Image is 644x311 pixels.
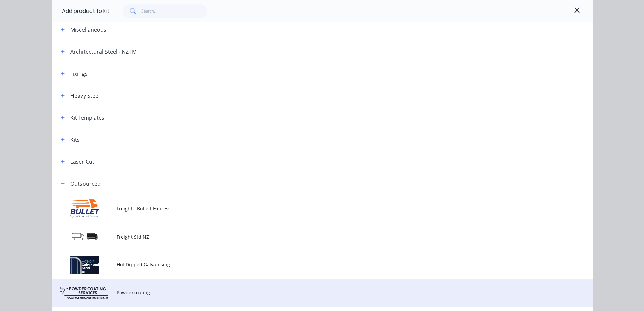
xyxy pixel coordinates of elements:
[70,92,100,100] div: Heavy Steel
[70,136,80,144] div: Kits
[141,4,207,18] input: Search...
[117,205,497,212] span: Freight - Bullett Express
[117,261,497,268] span: Hot Dipped Galvanising
[70,48,137,56] div: Architectural Steel - NZTM
[70,180,101,188] div: Outsourced
[70,114,104,122] div: Kit Templates
[70,158,94,166] div: Laser Cut
[70,70,88,78] div: Fixings
[117,289,497,296] span: Powdercoating
[62,7,109,15] div: Add product to kit
[117,233,497,240] span: Freight Std NZ
[70,26,106,34] div: Miscellaneous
